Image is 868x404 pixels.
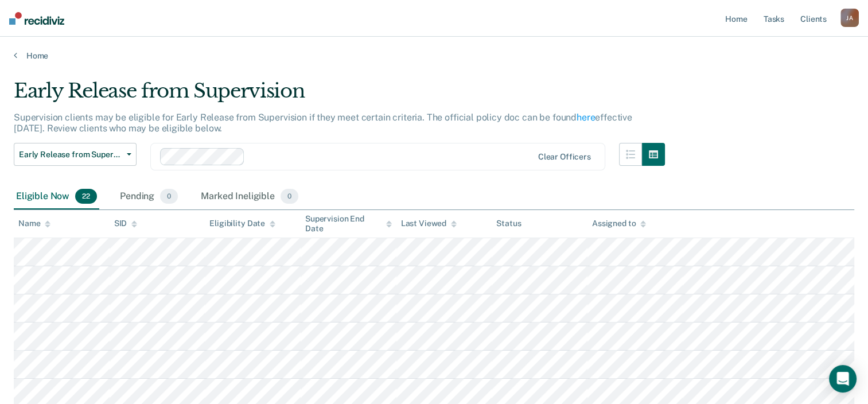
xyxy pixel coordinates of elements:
[9,12,64,25] img: Recidiviz
[281,189,298,204] span: 0
[114,219,138,228] div: SID
[19,150,122,160] span: Early Release from Supervision
[577,112,595,123] a: here
[209,219,275,228] div: Eligibility Date
[840,9,859,27] div: J A
[160,189,178,204] span: 0
[829,365,857,393] div: Open Intercom Messenger
[14,143,137,166] button: Early Release from Supervision
[592,219,646,228] div: Assigned to
[401,219,457,228] div: Last Viewed
[305,214,392,234] div: Supervision End Date
[14,184,99,209] div: Eligible Now22
[75,189,97,204] span: 22
[14,112,632,134] p: Supervision clients may be eligible for Early Release from Supervision if they meet certain crite...
[14,50,854,61] a: Home
[198,184,301,209] div: Marked Ineligible0
[840,9,859,27] button: JA
[118,184,180,209] div: Pending0
[538,152,591,162] div: Clear officers
[14,79,665,112] div: Early Release from Supervision
[18,219,50,228] div: Name
[496,219,521,228] div: Status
